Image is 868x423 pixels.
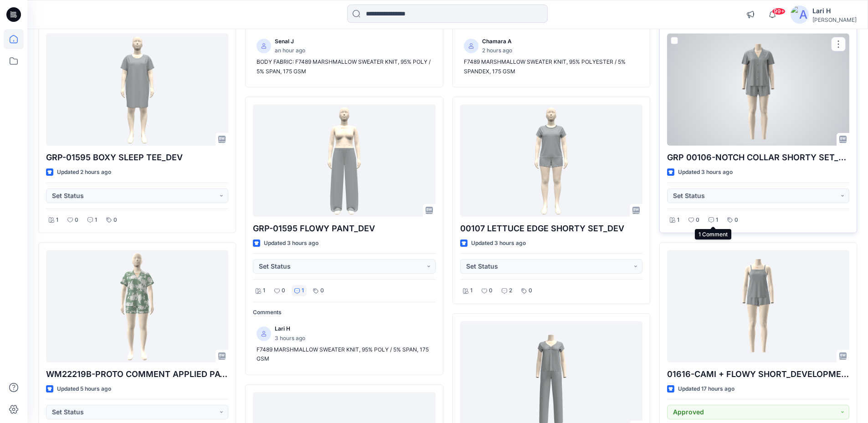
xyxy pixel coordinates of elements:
[275,334,305,343] p: 3 hours ago
[812,5,857,16] div: Lari H
[791,5,809,24] img: avatar
[282,286,285,296] p: 0
[529,286,532,296] p: 0
[696,215,699,225] p: 0
[57,384,111,394] p: Updated 5 hours ago
[667,368,849,381] p: 01616-CAMI + FLOWY SHORT_DEVELOPMENT
[46,33,228,146] a: GRP-01595 BOXY SLEEP TEE_DEV
[667,33,849,146] a: GRP 00106-NOTCH COLLAR SHORTY SET_DEVELOPMENT
[678,384,734,394] p: Updated 17 hours ago
[667,151,849,164] p: GRP 00106-NOTCH COLLAR SHORTY SET_DEVELOPMENT
[253,321,435,367] a: Lari H3 hours agoF7489 MARSHMALLOW SWEATER KNIT, 95% POLY / 5% SPAN, 175 GSM
[302,286,304,296] p: 1
[257,345,431,364] p: F7489 MARSHMALLOW SWEATER KNIT, 95% POLY / 5% SPAN, 175 GSM
[734,215,738,225] p: 0
[261,43,267,49] svg: avatar
[460,33,642,80] a: Chamara A2 hours agoF7489 MARSHMALLOW SWEATER KNIT, 95% POLYESTER / 5% SPANDEX, 175 GSM
[57,168,111,177] p: Updated 2 hours ago
[253,104,435,217] a: GRP-01595 FLOWY PANT_DEV
[253,308,435,317] p: Comments
[468,43,474,49] svg: avatar
[253,33,435,80] a: Senal Jan hour agoBODY FABRIC: F7489 MARSHMALLOW SWEATER KNIT, 95% POLY / 5% SPAN, 175 GSM
[471,239,526,248] p: Updated 3 hours ago
[261,331,267,336] svg: avatar
[56,215,58,225] p: 1
[470,286,473,296] p: 1
[253,222,435,235] p: GRP-01595 FLOWY PANT_DEV
[489,286,493,296] p: 0
[482,37,512,46] p: Chamara A
[667,250,849,362] a: 01616-CAMI + FLOWY SHORT_DEVELOPMENT
[263,286,265,296] p: 1
[482,46,512,56] p: 2 hours ago
[113,215,117,225] p: 0
[716,215,718,225] p: 1
[678,168,733,177] p: Updated 3 hours ago
[772,8,786,15] span: 99+
[257,57,431,76] p: BODY FABRIC: F7489 MARSHMALLOW SWEATER KNIT, 95% POLY / 5% SPAN, 175 GSM
[95,215,97,225] p: 1
[460,222,642,235] p: 00107 LETTUCE EDGE SHORTY SET_DEV
[264,239,318,248] p: Updated 3 hours ago
[509,286,512,296] p: 2
[677,215,679,225] p: 1
[46,151,228,164] p: GRP-01595 BOXY SLEEP TEE_DEV
[275,324,305,334] p: Lari H
[460,104,642,217] a: 00107 LETTUCE EDGE SHORTY SET_DEV
[75,215,78,225] p: 0
[46,250,228,362] a: WM22219B-PROTO COMMENT APPLIED PATTERN_COLORWAY_REV7
[46,368,228,381] p: WM22219B-PROTO COMMENT APPLIED PATTERN_COLORWAY_REV7
[812,16,857,23] div: [PERSON_NAME]
[464,57,639,76] p: F7489 MARSHMALLOW SWEATER KNIT, 95% POLYESTER / 5% SPANDEX, 175 GSM
[320,286,324,296] p: 0
[275,37,305,46] p: Senal J
[275,46,305,56] p: an hour ago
